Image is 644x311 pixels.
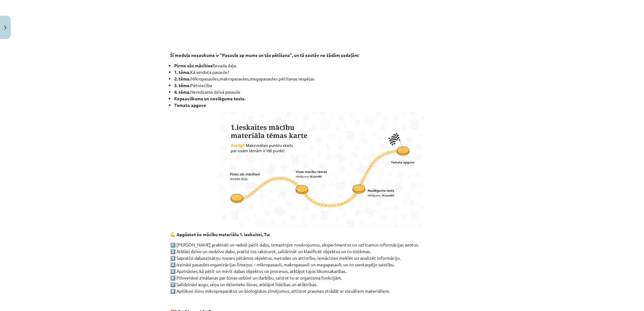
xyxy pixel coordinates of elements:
strong: Kopsavilkums un noslēguma tests. [174,96,245,101]
li: Mikropasaules,makropasaules,megapasaules pētīšanas iespējas [174,75,474,82]
li: Kā veidota pasaule? [174,69,474,75]
strong: Temata apguve [174,102,206,108]
strong: 💪 Apgūstot šo mācību materiālu 1. ieskaitei, Tu: [170,231,270,237]
b: Šī moduļa nosaukums ir " [170,52,222,58]
img: icon-close-lesson-0947bae3869378f0d4975bcd49f059093ad1ed9edebbc8119c70593378902aed.svg [4,26,7,30]
strong: 4. tēma. [174,89,190,95]
strong: Pirms sāc mācīties! [174,63,214,68]
strong: 3. tēma. [174,82,190,88]
strong: 1. tēma. [174,69,190,75]
li: Ievada daļa. [174,62,474,69]
li: Pētniecība [174,82,474,89]
p: 1️⃣ [PERSON_NAME] praktiski un radoši pētīt dabu, izmantojot novērojumus, eksperimentus un uztica... [170,242,474,294]
b: Pasaule ap mums un tās pētīšana", un tā sastāv no šādām sadaļām: [222,52,359,58]
li: Neredzama dzīvā pasaule [174,89,474,95]
strong: 2. tēma. [174,76,190,81]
